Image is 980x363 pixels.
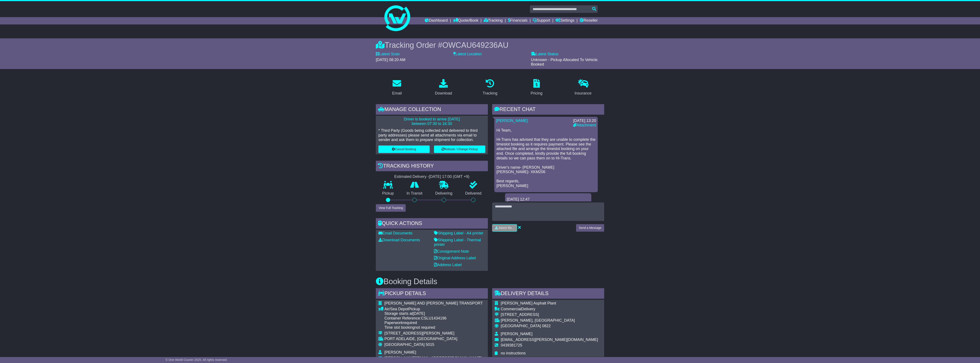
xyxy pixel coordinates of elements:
[376,58,405,62] span: [DATE] 08:20 AM
[501,312,598,317] div: [STREET_ADDRESS]
[384,342,425,347] span: [GEOGRAPHIC_DATA]
[434,256,476,260] a: Original Address Label
[378,128,485,142] p: * Third Party (Goods being collected and delivered to third party addresses) please send all atta...
[414,325,435,330] span: not required
[384,311,483,316] div: Storage starts at
[400,191,429,196] p: In Transit
[421,316,446,320] span: CSLU1434196
[429,191,459,196] p: Delivering
[434,231,483,235] a: Shipping Label - A4 printer
[508,17,528,24] a: Financials
[426,342,434,347] span: 5015
[378,117,485,126] p: Driver is booked to arrive [DATE] between 07:30 to 16:30
[459,191,488,196] p: Delivered
[384,307,483,312] div: Pickup
[429,174,469,179] div: [DATE] 17:00 (GMT +9)
[501,301,556,305] span: [PERSON_NAME] Asphalt Plant
[483,90,497,96] div: Tracking
[434,263,462,267] a: Address Label
[492,104,604,116] div: RECENT CHAT
[376,174,488,179] div: Estimated Delivery -
[533,17,550,24] a: Support
[425,17,448,24] a: Dashboard
[501,343,522,347] span: 0439381725
[384,301,483,305] span: [PERSON_NAME] AND [PERSON_NAME] TRANSPORT
[413,311,425,316] span: [DATE]
[453,52,482,57] label: Latest Location
[435,90,452,96] div: Download
[501,318,598,323] div: [PERSON_NAME], [GEOGRAPHIC_DATA]
[575,90,592,96] div: Insurance
[442,41,508,49] span: OWCAU649236AU
[501,351,526,355] span: no instructions
[434,238,481,247] a: Shipping Label - Thermal printer
[434,145,485,153] button: Rebook / Change Pickup
[555,17,574,24] a: Settings
[492,288,604,300] div: Delivery Details
[384,307,408,311] span: Air/Sea Depot
[531,58,599,67] span: Unknown - Pickup Allocated To Vehicle. Booked
[501,307,521,311] span: Commercial
[376,40,604,50] div: Tracking Order #
[376,191,400,196] p: Pickup
[576,224,604,232] button: Send a Message
[376,218,488,230] div: Quick Actions
[378,238,420,242] a: Download Documents
[501,332,532,336] span: [PERSON_NAME]
[392,90,402,96] div: Email
[384,350,416,354] span: [PERSON_NAME]
[580,17,598,24] a: Reseller
[542,324,551,328] span: 0822
[384,325,483,330] div: Time slot booking
[434,249,469,253] a: Consignment Note
[384,331,483,336] div: [STREET_ADDRESS][PERSON_NAME]
[573,123,596,127] a: Attachment
[376,52,400,57] label: Latest Scan
[165,358,228,361] span: © One World Courier 2025. All rights reserved.
[453,17,478,24] a: Quote/Book
[376,288,488,300] div: Pickup Details
[376,277,604,286] h3: Booking Details
[376,104,488,116] div: Manage collection
[573,118,596,123] div: [DATE] 13:20
[501,324,541,328] span: [GEOGRAPHIC_DATA]
[384,321,483,325] div: Paperwork
[384,316,483,321] div: Container Reference:
[376,204,406,212] button: View Full Tracking
[389,78,405,98] a: Email
[403,321,417,325] span: required
[484,17,503,24] a: Tracking
[432,78,455,98] a: Download
[378,231,413,235] a: Email Documents
[572,78,594,98] a: Insurance
[528,78,545,98] a: Pricing
[376,161,488,172] div: Tracking history
[384,356,482,360] span: [PERSON_NAME][EMAIL_ADDRESS][DOMAIN_NAME]
[384,337,483,341] div: PORT ADELAIDE, [GEOGRAPHIC_DATA]
[531,90,542,96] div: Pricing
[501,337,598,342] span: [EMAIL_ADDRESS][PERSON_NAME][DOMAIN_NAME]
[496,128,596,188] p: Hi Team, Hi-Trans has advised that they are unable to complete the timeslot booking as it require...
[480,78,500,98] a: Tracking
[501,307,598,312] div: Delivery
[378,145,430,153] button: Cancel Booking
[496,118,528,123] a: [PERSON_NAME]
[531,52,558,57] label: Latest Status
[507,197,590,202] div: [DATE] 12:47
